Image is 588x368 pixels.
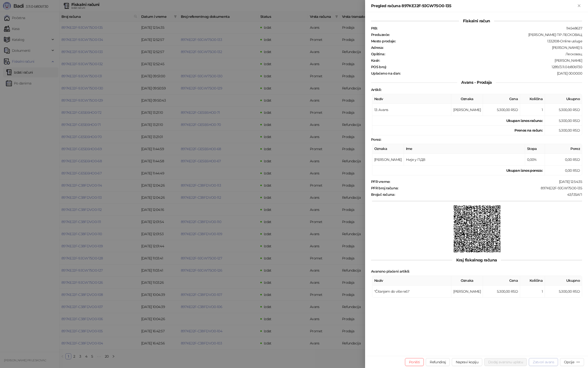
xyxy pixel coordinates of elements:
div: Лесковац [385,52,583,56]
td: 0,00 RSD [545,154,582,166]
td: 1 [520,104,545,116]
th: Naziv [372,276,451,285]
strong: Adresa : [371,45,383,50]
div: 43/135АП [395,192,583,197]
td: [PERSON_NAME] [372,154,404,166]
td: Није у ПДВ [404,154,525,166]
td: 5.300,00 RSD [545,104,582,116]
strong: Mesto prodaje : [371,39,396,43]
span: Avans - Prodaja [457,80,496,85]
strong: Artikli : [371,87,381,92]
strong: POS broj : [371,65,386,69]
button: Poništi [405,358,424,366]
th: Porez [545,144,582,154]
th: Oznaka [451,276,483,285]
td: [PERSON_NAME] [451,285,483,298]
th: Ukupno [545,94,582,104]
td: 5.300,00 RSD [545,116,582,126]
div: 114548637 [378,26,583,30]
div: Pregled računa 897KEJ2F-9JGW75O0-135 [371,3,576,9]
strong: Ukupan iznos poreza: [506,168,543,173]
button: Zatvori [576,3,582,9]
button: Opcije [560,358,584,366]
td: 5.300,00 RSD [545,126,582,135]
td: "Čitanjem do više reči" [372,285,451,298]
div: [PERSON_NAME] 5 [384,45,583,50]
button: Zatvori avans [529,358,558,366]
span: Fiskalni račun [459,19,494,23]
span: Napravi kopiju [456,360,478,364]
strong: PIB : [371,26,377,30]
button: Refundiraj [426,358,450,366]
strong: Opština : [371,52,385,56]
div: [DATE] 12:54:35 [391,179,583,184]
div: [PERSON_NAME] [380,58,583,63]
th: Naziv [372,94,451,104]
th: Količina [520,276,545,285]
strong: Uplaćeno na dan : [371,71,401,76]
strong: PFR broj računa : [371,186,398,190]
button: Napravi kopiju [452,358,482,366]
div: [DATE] 00:00:00 [401,71,583,76]
strong: Preduzeće : [371,32,390,37]
button: Dodaj avansnu uplatu [484,358,527,366]
div: 1289/3.11.0-b80b730 [387,65,583,69]
td: 0,00 RSD [545,166,582,175]
th: Količina [520,94,545,104]
th: Ime [404,144,525,154]
th: Oznaka [372,144,404,154]
td: 5.300,00 RSD [483,104,520,116]
strong: Kasir : [371,58,380,63]
td: 13: Avans [372,104,451,116]
th: Cena [483,94,520,104]
td: 5.300,00 RSD [545,285,582,298]
div: Opcije [564,360,574,364]
td: 0,00% [525,154,545,166]
th: Cena [483,276,520,285]
img: QR kod [454,205,501,252]
div: 897KEJ2F-9JGW75O0-135 [399,186,583,190]
strong: Ukupan iznos računa : [506,118,543,123]
strong: Porez : [371,137,381,142]
th: Oznaka [451,94,483,104]
td: 5.300,00 RSD [483,285,520,298]
div: [PERSON_NAME] ПР ЛЕСКОВАЦ [390,32,583,37]
strong: Prenos na račun : [514,128,543,133]
strong: Avansno plaćeni artikli : [371,269,409,274]
span: Kraj fiskalnog računa [452,258,501,262]
div: 1332108-Online usluge [396,39,583,43]
td: 1 [520,285,545,298]
td: [PERSON_NAME] [451,104,483,116]
th: Stopa [525,144,545,154]
strong: PFR vreme : [371,179,390,184]
th: Ukupno [545,276,582,285]
strong: Brojač računa : [371,192,395,197]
